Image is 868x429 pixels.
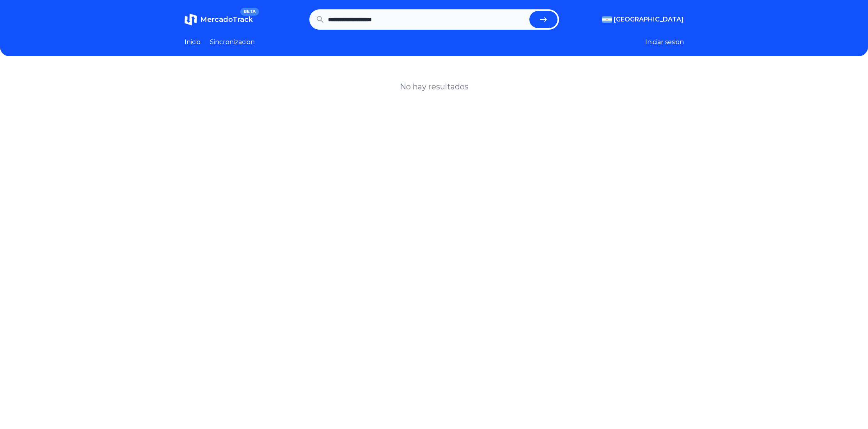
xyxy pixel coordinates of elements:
img: MercadoTrack [185,13,197,26]
span: [GEOGRAPHIC_DATA] [614,15,684,24]
span: MercadoTrack [200,15,253,24]
img: Argentina [602,16,612,23]
button: Iniciar sesion [645,37,684,47]
a: Inicio [185,37,201,47]
span: BETA [240,8,259,16]
button: [GEOGRAPHIC_DATA] [602,15,684,24]
h1: No hay resultados [400,81,469,92]
a: Sincronizacion [210,37,255,47]
a: MercadoTrackBETA [185,13,253,26]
